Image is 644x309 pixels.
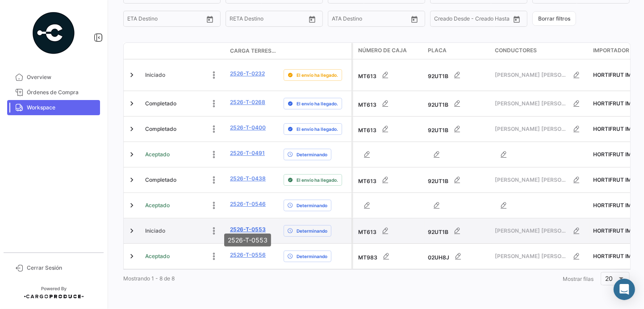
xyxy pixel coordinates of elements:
input: Desde [127,17,143,23]
span: El envío ha llegado. [297,100,338,107]
span: Completado [145,100,176,108]
span: Número de Caja [358,46,407,54]
input: ATA Desde [332,17,359,23]
a: 2526-T-0400 [230,124,266,132]
button: Open calendar [408,13,421,26]
span: Mostrando 1 - 8 de 8 [123,275,175,282]
span: [PERSON_NAME] [PERSON_NAME] [PERSON_NAME] [495,71,568,79]
span: El envío ha llegado. [297,71,338,79]
span: Placa [428,46,447,54]
a: Expand/Collapse Row [127,226,136,235]
span: [PERSON_NAME] [PERSON_NAME] [495,227,568,235]
span: El envío ha llegado. [297,176,338,184]
a: 2526-T-0232 [230,70,265,78]
a: Overview [7,70,100,85]
a: 2526-T-0268 [230,98,265,106]
a: 2526-T-0556 [230,251,266,259]
span: Completado [145,125,176,133]
span: Órdenes de Compra [27,88,96,96]
span: [PERSON_NAME] [PERSON_NAME] [PERSON_NAME] [495,252,568,260]
a: 2526-T-0438 [230,175,266,183]
span: Carga Terrestre # [230,47,276,55]
span: Cerrar Sesión [27,264,96,272]
div: MT613 [358,120,421,138]
div: 92UT1B [428,120,488,138]
span: Workspace [27,104,96,112]
div: MT983 [358,247,421,265]
a: Órdenes de Compra [7,85,100,100]
div: 92UT1B [428,95,488,113]
span: Completado [145,176,176,184]
span: Iniciado [145,71,165,79]
span: Conductores [495,46,537,54]
input: Hasta [252,17,288,23]
span: [PERSON_NAME] [PERSON_NAME] [PERSON_NAME] [495,100,568,108]
button: Borrar filtros [532,11,576,26]
input: Hasta [150,17,186,23]
span: Importador [593,46,629,54]
div: 02UH8J [428,247,488,265]
div: 92UT1B [428,222,488,240]
input: ATA Hasta [365,17,401,23]
input: Desde [230,17,246,23]
input: Creado Hasta [474,17,510,23]
span: Mostrar filas [563,276,594,282]
span: Determinando [297,202,327,209]
datatable-header-cell: Placa [424,43,491,59]
span: Determinando [297,151,327,158]
div: 92UT1B [428,66,488,84]
a: Expand/Collapse Row [127,99,136,108]
a: Expand/Collapse Row [127,150,136,159]
div: Abrir Intercom Messenger [614,279,635,300]
span: Determinando [297,253,327,260]
a: Workspace [7,100,100,115]
button: Open calendar [510,13,523,26]
a: 2526-T-0491 [230,149,265,157]
span: Determinando [297,227,327,234]
div: MT613 [358,171,421,189]
a: Expand/Collapse Row [127,252,136,261]
span: Aceptado [145,252,170,260]
button: Open calendar [305,13,319,26]
span: Aceptado [145,201,170,209]
span: Overview [27,73,96,81]
span: [PERSON_NAME] [PERSON_NAME] [495,176,568,184]
div: MT613 [358,95,421,113]
div: MT613 [358,66,421,84]
datatable-header-cell: Carga Terrestre # [226,43,280,58]
datatable-header-cell: Conductores [491,43,590,59]
span: [PERSON_NAME] [PERSON_NAME] [PERSON_NAME] [495,125,568,133]
a: Expand/Collapse Row [127,125,136,134]
span: El envío ha llegado. [297,125,338,133]
img: powered-by.png [31,11,76,55]
span: 20 [606,275,613,282]
a: Expand/Collapse Row [127,175,136,184]
datatable-header-cell: Delay Status [280,47,351,54]
button: Open calendar [203,13,217,26]
a: Expand/Collapse Row [127,201,136,210]
div: 2526-T-0553 [224,234,271,246]
datatable-header-cell: Número de Caja [353,43,424,59]
span: Aceptado [145,150,170,159]
a: 2526-T-0546 [230,200,266,208]
datatable-header-cell: Estado [142,47,226,54]
input: Creado Desde [434,17,468,23]
div: 92UT1B [428,171,488,189]
div: MT613 [358,222,421,240]
span: Iniciado [145,227,165,235]
a: Expand/Collapse Row [127,71,136,79]
a: 2526-T-0553 [230,225,266,234]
